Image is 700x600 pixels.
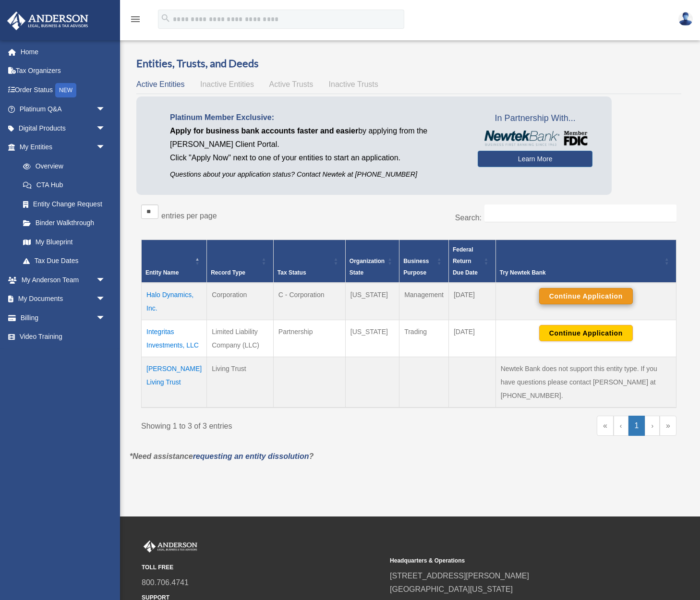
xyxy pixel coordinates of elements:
[96,270,115,290] span: arrow_drop_down
[130,17,141,25] a: menu
[170,127,358,135] span: Apply for business bank accounts faster and easier
[170,111,463,124] p: Platinum Member Exclusive:
[478,151,592,167] a: Learn More
[13,156,110,176] a: Overview
[142,240,207,283] th: Entity Name: Activate to invert sorting
[495,240,676,283] th: Try Newtek Bank : Activate to sort
[7,42,120,61] a: Home
[278,269,306,276] span: Tax Status
[7,270,120,289] a: My Anderson Teamarrow_drop_down
[345,283,399,320] td: [US_STATE]
[390,572,529,580] a: [STREET_ADDRESS][PERSON_NAME]
[399,283,449,320] td: Management
[645,416,660,436] a: Next
[207,357,274,408] td: Living Trust
[614,416,628,436] a: Previous
[142,578,189,587] a: 800.706.4741
[448,320,495,357] td: [DATE]
[350,258,385,276] span: Organization State
[13,176,115,195] a: CTA Hub
[345,320,399,357] td: [US_STATE]
[399,320,449,357] td: Trading
[13,232,115,252] a: My Blueprint
[597,416,614,436] a: First
[7,100,120,119] a: Platinum Q&Aarrow_drop_down
[390,556,631,566] small: Headquarters & Operations
[345,240,399,283] th: Organization State: Activate to sort
[273,240,345,283] th: Tax Status: Activate to sort
[660,416,676,436] a: Last
[200,80,254,88] span: Inactive Entities
[455,214,482,222] label: Search:
[211,269,245,276] span: Record Type
[13,252,115,271] a: Tax Due Dates
[448,283,495,320] td: [DATE]
[170,124,463,151] p: by applying from the [PERSON_NAME] Client Portal.
[329,80,378,88] span: Inactive Trusts
[7,61,120,81] a: Tax Organizers
[7,308,120,327] a: Billingarrow_drop_down
[453,246,478,276] span: Federal Return Due Date
[7,289,120,309] a: My Documentsarrow_drop_down
[96,119,115,138] span: arrow_drop_down
[142,357,207,408] td: [PERSON_NAME] Living Trust
[193,452,309,460] a: requesting an entity dissolution
[500,267,662,278] div: Try Newtek Bank
[145,269,179,276] span: Entity Name
[628,416,645,436] a: 1
[390,585,513,593] a: [GEOGRAPHIC_DATA][US_STATE]
[170,168,463,180] p: Questions about your application status? Contact Newtek at [PHONE_NUMBER]
[13,194,115,214] a: Entity Change Request
[269,80,314,88] span: Active Trusts
[678,12,693,26] img: User Pic
[495,357,676,408] td: Newtek Bank does not support this entity type. If you have questions please contact [PERSON_NAME]...
[7,80,120,100] a: Order StatusNEW
[207,320,274,357] td: Limited Liability Company (LLC)
[142,563,383,573] small: TOLL FREE
[7,138,115,157] a: My Entitiesarrow_drop_down
[7,327,120,347] a: Video Training
[4,12,91,30] img: Anderson Advisors Platinum Portal
[448,240,495,283] th: Federal Return Due Date: Activate to sort
[13,214,115,233] a: Binder Walkthrough
[136,80,184,88] span: Active Entities
[96,100,115,120] span: arrow_drop_down
[160,13,171,24] i: search
[96,308,115,328] span: arrow_drop_down
[7,119,120,138] a: Digital Productsarrow_drop_down
[539,325,633,341] button: Continue Application
[55,83,76,97] div: NEW
[96,138,115,157] span: arrow_drop_down
[273,320,345,357] td: Partnership
[170,151,463,165] p: Click "Apply Now" next to one of your entities to start an application.
[207,283,274,320] td: Corporation
[207,240,274,283] th: Record Type: Activate to sort
[130,452,314,460] em: *Need assistance ?
[142,283,207,320] td: Halo Dynamics, Inc.
[539,288,633,304] button: Continue Application
[136,56,681,71] h3: Entities, Trusts, and Deeds
[399,240,449,283] th: Business Purpose: Activate to sort
[403,258,429,276] span: Business Purpose
[130,13,141,25] i: menu
[161,212,217,220] label: entries per page
[273,283,345,320] td: C - Corporation
[142,320,207,357] td: Integritas Investments, LLC
[96,289,115,309] span: arrow_drop_down
[141,416,402,433] div: Showing 1 to 3 of 3 entries
[478,111,592,126] span: In Partnership With...
[483,131,588,146] img: NewtekBankLogoSM.png
[142,540,199,553] img: Anderson Advisors Platinum Portal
